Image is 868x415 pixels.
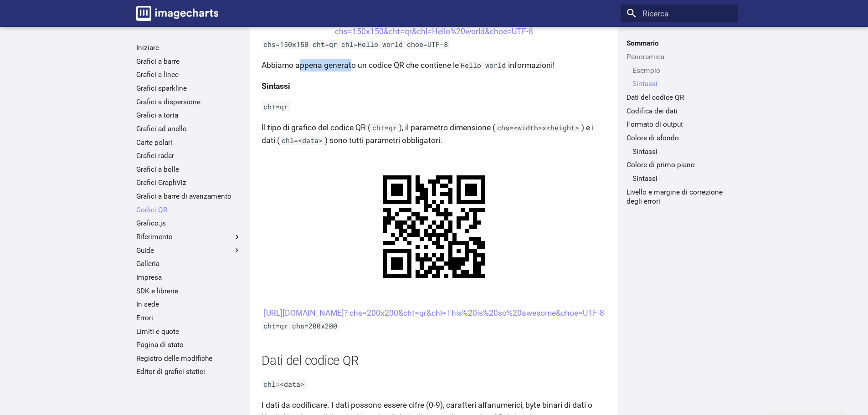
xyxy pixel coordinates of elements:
a: Panoramica [627,52,732,61]
font: Codifica dei dati [627,107,678,115]
a: Dati del codice QR [627,93,732,102]
font: chs=150x150&cht=qr&chl=Hello%20world&choe=UTF-8 [335,27,533,36]
font: Sintassi [262,82,290,91]
a: Grafici a linee [136,70,241,79]
font: Grafici radar [136,152,174,160]
font: Galleria [136,260,159,268]
a: Grafici sparkline [136,84,241,93]
code: cht=qr chs=200x200 [262,321,339,330]
a: Limiti e quote [136,327,241,336]
font: Dati del codice QR [627,93,684,102]
a: Sintassi [632,147,732,156]
font: Sintassi [632,80,657,88]
font: SDK e librerie [136,287,178,295]
code: cht=qr [262,102,290,111]
nav: Colore di primo piano [627,174,732,183]
a: Codifica dei dati [627,107,732,116]
font: Grafico.js [136,219,166,227]
font: Impresa [136,273,162,282]
a: Carte polari [136,138,241,147]
img: grafico [362,155,506,298]
a: Grafici ad anello [136,124,241,133]
font: Pagina di stato [136,341,184,349]
code: chs=<width>x<height> [495,123,581,132]
font: Abbiamo appena generato un codice QR che contiene le [262,61,459,70]
code: cht=qr [370,123,399,132]
font: Editor di grafici statici [136,368,205,376]
font: Carte polari [136,138,172,147]
a: Grafici a barre [136,57,241,66]
input: Ricerca [621,5,738,23]
a: Formato di output [627,120,732,129]
code: chl=<data> [262,379,307,389]
a: Livello e margine di correzione degli errori [627,188,732,206]
font: Iniziare [136,44,159,52]
font: Limiti e quote [136,328,179,336]
a: Colore di primo piano [627,160,732,169]
a: Codici QR [136,205,241,215]
a: Galleria [136,259,241,268]
a: Grafici a dispersione [136,97,241,107]
a: SDK e librerie [136,287,241,296]
code: chs=150x150 cht=qr chl=Hello world choe=UTF-8 [262,40,450,49]
code: chl=<data> [280,136,325,145]
a: Sintassi [632,174,732,183]
font: Grafici a dispersione [136,98,200,106]
font: Grafici a torta [136,111,178,119]
font: Riferimento [136,233,173,241]
font: Dati del codice QR [262,353,359,368]
font: Codici QR [136,206,167,214]
code: Hello world [459,61,508,70]
nav: Colore di sfondo [627,147,732,156]
a: Colore di sfondo [627,133,732,143]
a: Pagina di stato [136,340,241,349]
a: Editor di grafici statici [136,367,241,376]
a: Sintassi [632,79,732,88]
font: Errori [136,314,153,322]
a: Grafici a torta [136,111,241,120]
font: ), il parametro dimensione ( [399,123,495,132]
a: Grafico.js [136,219,241,228]
font: Grafici a barre di avanzamento [136,192,231,200]
font: Formato di output [627,120,683,128]
font: Esempio [632,67,660,75]
a: Impresa [136,273,241,282]
a: Registro delle modifiche [136,354,241,363]
font: Grafici a bolle [136,165,179,174]
a: Grafici GraphViz [136,178,241,187]
font: Sintassi [632,174,657,183]
font: Grafici GraphViz [136,179,186,187]
font: Registro delle modifiche [136,354,212,363]
a: Grafici a bolle [136,165,241,174]
font: Colore di primo piano [627,161,695,169]
font: Colore di sfondo [627,134,679,142]
font: ) sono tutti parametri obbligatori. [325,136,442,145]
a: Errori [136,313,241,323]
img: logo [136,6,218,21]
a: Iniziare [136,43,241,52]
font: Livello e margine di correzione degli errori [627,188,723,205]
a: [URL][DOMAIN_NAME]? chs=200x200&cht=qr&chl=This%20is%20so%20awesome&choe=UTF-8 [264,308,604,318]
font: Sintassi [632,148,657,156]
font: Grafici sparkline [136,84,187,92]
font: Guide [136,246,154,255]
a: Esempio [632,66,732,75]
font: In sede [136,300,159,308]
font: Grafici a linee [136,71,179,79]
font: Panoramica [627,53,664,61]
a: Documentazione Image-Charts [132,2,222,25]
font: Sommario [627,39,659,47]
a: Grafici a barre di avanzamento [136,192,241,201]
nav: Panoramica [627,66,732,89]
font: Il tipo di grafico del codice QR ( [262,123,370,132]
font: Grafici a barre [136,57,180,66]
a: In sede [136,300,241,309]
font: Grafici ad anello [136,125,187,133]
nav: Sommario [621,39,738,205]
a: Grafici radar [136,151,241,160]
font: informazioni! [508,61,555,70]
